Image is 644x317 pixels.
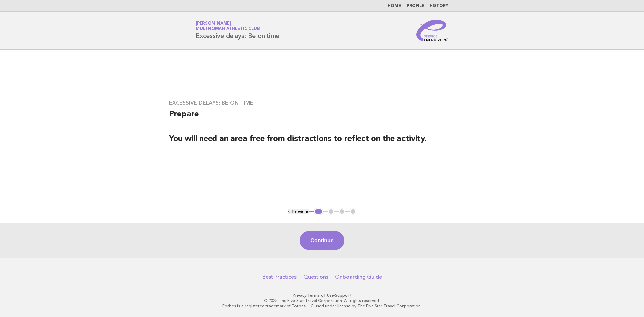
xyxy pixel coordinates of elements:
[169,134,475,150] h2: You will need an area free from distractions to reflect on the activity.
[335,293,352,298] a: Support
[169,109,475,125] h2: Prepare
[293,293,306,298] a: Privacy
[196,27,260,31] span: Multnomah Athletic Club
[117,298,527,303] p: © 2025 The Five Star Travel Corporation. All rights reserved.
[196,21,260,31] a: [PERSON_NAME]Multnomah Athletic Club
[169,100,475,106] h3: Excessive delays: Be on time
[303,274,328,280] a: Questions
[300,231,344,250] button: Continue
[262,274,297,280] a: Best Practices
[117,293,527,298] p: · ·
[117,303,527,309] p: Forbes is a registered trademark of Forbes LLC used under license by The Five Star Travel Corpora...
[407,4,424,8] a: Profile
[430,4,448,8] a: History
[196,22,279,39] h1: Excessive delays: Be on time
[314,208,323,215] button: 1
[307,293,334,298] a: Terms of Use
[416,20,448,41] img: Service Energizers
[388,4,401,8] a: Home
[288,209,309,214] button: < Previous
[335,274,382,280] a: Onboarding Guide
